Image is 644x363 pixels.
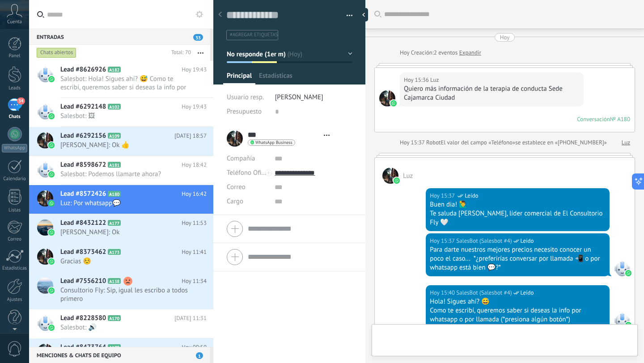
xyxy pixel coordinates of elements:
span: Hoy 09:50 [182,343,207,352]
span: Estadísticas [259,72,292,84]
span: 2 eventos [434,48,458,57]
a: Lead #8373462 A173 Hoy 11:41 Gracias ☺️ [29,243,213,272]
div: Quiero más información de la terapia de conducta Sede Cajamarca Ciudad [404,84,580,102]
span: Luz: Por whatsapp💬 [60,199,190,207]
img: waba.svg [625,270,631,276]
span: Lead #8598672 [60,160,106,169]
div: Total: 70 [168,48,191,57]
span: Luz [379,90,395,106]
div: Estadísticas [2,266,28,271]
span: A179 [108,344,121,350]
div: Para darte nuestros mejores precios necesito conocer un poco el caso... *¿preferirías conversar p... [430,245,606,272]
span: Cuenta [7,19,22,25]
span: Hoy 19:43 [182,102,207,111]
span: A180 [108,191,121,197]
span: Gracias ☺️ [60,257,190,266]
span: Luz [403,172,413,180]
div: Listas [2,207,28,213]
span: Hoy 11:41 [182,248,207,257]
a: Lead #6292148 A102 Hoy 19:43 Salesbot: 🖼 [29,98,213,127]
span: Leído [521,236,534,245]
div: № A180 [610,115,630,123]
span: A138 [108,278,121,284]
div: Cargo [227,194,268,209]
span: Correo [227,183,246,191]
div: Creación: [400,48,481,57]
div: Compañía [227,152,268,166]
div: Te saluda [PERSON_NAME], líder comercial de El Consultorio Fly 🤍 [430,209,606,227]
span: Hoy 19:43 [182,65,207,74]
div: Chats abiertos [37,47,76,58]
div: Ocultar [359,8,368,21]
span: Leído [521,288,534,297]
span: [DATE] 18:57 [174,131,207,140]
span: [DATE] 11:31 [174,314,207,323]
a: Lead #6292156 A109 [DATE] 18:57 [PERSON_NAME]: Ok 👍 [29,127,213,156]
button: Teléfono Oficina [227,166,268,180]
span: A109 [108,133,121,139]
span: SalesBot [614,260,630,276]
span: El valor del campo «Teléfono» [441,138,516,147]
img: waba.svg [48,200,55,207]
img: waba.svg [625,322,631,328]
div: Hoy 15:37 [400,138,426,147]
a: Lead #7556210 A138 Hoy 11:34 Consultorio Fly: Sip, igual les escribo a todos primero [29,272,213,309]
span: Cargo [227,198,243,205]
span: [PERSON_NAME]: Ok 👍 [60,141,190,149]
span: Lead #8626926 [60,65,106,74]
div: Ajustes [2,297,28,303]
div: Hoy [400,48,411,57]
span: SalesBot [614,312,630,328]
div: Buen dia! 🙋‍♂️ [430,200,606,209]
span: Robot [426,139,441,146]
img: waba.svg [48,113,55,119]
span: Presupuesto [227,107,262,116]
span: A182 [108,67,121,72]
span: SalesBot (Salesbot #4) [456,236,512,245]
span: SalesBot (Salesbot #4) [456,288,512,297]
a: Luz [622,138,630,147]
span: 1 [196,352,203,359]
div: Entradas [29,29,210,45]
span: [PERSON_NAME] [275,93,323,101]
div: Conversación [577,115,610,123]
span: A173 [108,249,121,255]
img: waba.svg [394,177,400,184]
span: WhatsApp Business [255,140,292,145]
div: Leads [2,85,28,91]
img: waba.svg [48,142,55,148]
div: Chats [2,114,28,120]
span: Lead #7556210 [60,277,106,286]
span: #agregar etiquetas [230,32,278,38]
button: Correo [227,180,246,194]
img: waba.svg [48,258,55,265]
span: A102 [108,104,121,110]
span: Lead #8572426 [60,190,106,198]
span: [PERSON_NAME]: Ok [60,228,190,236]
div: Usuario resp. [227,90,268,105]
div: Calendario [2,176,28,182]
img: waba.svg [48,229,55,236]
a: Lead #8228580 A170 [DATE] 11:31 Salesbot: 🔊 [29,309,213,338]
span: A181 [108,162,121,168]
span: Hoy 11:53 [182,219,207,228]
span: se establece en «[PHONE_NUMBER]» [515,138,607,147]
span: Lead #8228580 [60,314,106,323]
span: Lead #8432122 [60,219,106,228]
div: Menciones & Chats de equipo [29,347,210,363]
img: waba.svg [390,100,397,106]
a: Expandir [459,48,481,57]
div: Hoy [500,33,510,42]
span: Salesbot: Hola! Sigues ahí? 😅 Como te escribí, queremos saber si deseas la info por whatsapp o po... [60,75,190,92]
span: Hoy 18:42 [182,160,207,169]
div: Panel [2,53,28,59]
span: Lead #6292156 [60,131,106,140]
span: 33 [193,34,203,41]
div: Hoy 15:36 [404,76,430,84]
div: WhatsApp [2,144,27,152]
span: 34 [17,97,25,105]
div: Correo [2,236,28,242]
span: Salesbot: 🔊 [60,323,190,332]
button: Más [191,45,210,61]
span: Lead #6292148 [60,102,106,111]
